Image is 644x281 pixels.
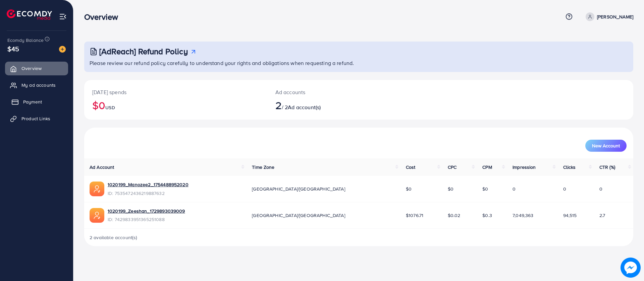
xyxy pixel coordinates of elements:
span: Overview [21,65,42,72]
a: 1020199_Manozee2_1754488952020 [108,181,189,188]
img: menu [59,13,67,20]
h2: / 2 [275,99,396,112]
span: [GEOGRAPHIC_DATA]/[GEOGRAPHIC_DATA] [252,212,345,219]
span: 7,049,363 [513,212,533,219]
a: [PERSON_NAME] [583,12,633,21]
p: [DATE] spends [92,88,259,96]
span: $45 [7,44,19,54]
span: $0 [482,186,488,192]
span: ID: 7429833951365251088 [108,216,185,223]
img: image [621,258,641,278]
span: 2 available account(s) [90,234,138,241]
p: [PERSON_NAME] [597,13,633,21]
span: New Account [592,143,620,148]
span: Product Links [21,115,50,122]
span: My ad accounts [21,82,56,88]
span: Ad account(s) [288,103,321,111]
span: 0 [513,186,516,192]
span: $0.02 [448,212,461,219]
span: $0 [448,186,453,192]
p: Ad accounts [275,88,396,96]
span: Ecomdy Balance [7,37,44,44]
span: 0 [599,186,602,192]
span: $1076.71 [406,212,423,219]
p: Please review our refund policy carefully to understand your rights and obligations when requesti... [90,59,629,67]
span: Impression [513,164,536,170]
span: 94,515 [563,212,577,219]
button: New Account [585,140,627,152]
img: ic-ads-acc.e4c84228.svg [90,182,104,196]
span: $0.3 [482,212,492,219]
img: image [59,46,66,53]
span: 2 [275,97,282,113]
span: CTR (%) [599,164,615,170]
a: 1020199_Zeeshan_1729893039009 [108,208,185,214]
span: Cost [406,164,416,170]
img: logo [7,9,52,20]
a: Product Links [5,112,68,125]
span: CPC [448,164,457,170]
span: [GEOGRAPHIC_DATA]/[GEOGRAPHIC_DATA] [252,186,345,192]
span: Clicks [563,164,576,170]
span: Ad Account [90,164,114,170]
span: CPM [482,164,492,170]
h3: [AdReach] Refund Policy [99,47,188,56]
span: USD [105,104,115,111]
span: 2.7 [599,212,605,219]
span: ID: 7535472436219887632 [108,190,189,197]
a: Overview [5,62,68,75]
a: Payment [5,95,68,109]
img: ic-ads-acc.e4c84228.svg [90,208,104,223]
span: Payment [23,98,42,105]
h3: Overview [84,12,123,22]
span: 0 [563,186,566,192]
span: Time Zone [252,164,274,170]
h2: $0 [92,99,259,112]
span: $0 [406,186,412,192]
a: My ad accounts [5,78,68,92]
